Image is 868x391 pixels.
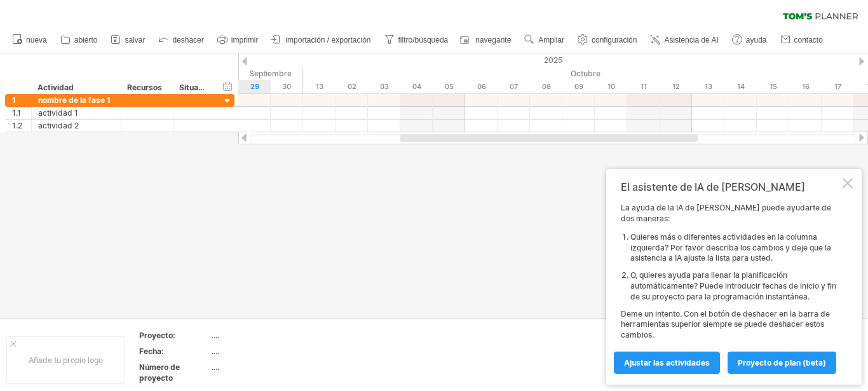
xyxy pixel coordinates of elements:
[724,80,757,93] div: Tuesday, 14 October 2025
[9,32,51,48] a: nueva
[627,80,660,93] div: Sábado 11 de octubre de 2025
[530,80,562,93] div: Miércoles 8 de octubre de 2025
[212,346,318,357] div: ....
[303,80,336,93] div: Miércoles 1 de octubre de 2025
[12,94,31,106] div: 1
[38,120,114,132] div: actividad 2
[57,32,102,48] a: abierto
[6,336,125,384] div: Añade tu propio logo
[398,36,449,45] span: filtro/búsqueda
[562,80,595,93] div: Jueves 9 de octubre de 2025
[465,80,498,93] div: Lunes 6 de Octubre de 2025
[214,32,262,48] a: imprimir
[630,232,840,264] li: Quieres más o diferentes actividades en la columna izquierda? Por favor describa los cambios y de...
[12,120,31,132] div: 1.2
[692,80,724,93] div: Lunes 13 de Octubre de 2025
[212,330,318,341] div: ....
[621,203,840,373] div: La ayuda de la IA de [PERSON_NAME] puede ayudarte de dos maneras: Deme un intento. Con el botón d...
[538,36,564,45] span: Ampliar
[336,80,368,93] div: Jueves 2 de octubre de 2025
[746,36,767,45] span: ayuda
[521,32,568,48] a: Ampliar
[595,80,627,93] div: Viernes, 10 de Octubre 2025
[789,80,822,93] div: Thursday, 16 October 2025
[498,80,530,93] div: Martes 7 de Octubre de 2025
[728,352,836,374] a: proyecto de plan (beta)
[777,32,827,48] a: contacto
[12,107,31,119] div: 1.1
[574,32,641,48] a: configuración
[127,81,166,94] div: Recursos
[125,36,145,45] span: salvar
[738,358,826,367] span: proyecto de plan (beta)
[433,80,465,93] div: Domingo 5 de octubre de 2025
[38,94,114,106] div: nombre de la fase 1
[271,80,303,93] div: Martes 30 de Septiembre de 2025
[26,36,47,45] span: nueva
[475,36,511,45] span: navegante
[139,362,209,383] div: Número de proyecto
[822,80,854,93] div: Friday, 17 October 2025
[38,107,114,119] div: actividad 1
[231,36,259,45] span: imprimir
[621,181,840,193] div: El asistente de IA de [PERSON_NAME]
[37,81,114,94] div: Actividad
[285,36,370,45] span: importación / exportación
[139,346,209,357] div: Fecha:
[381,32,452,48] a: filtro/búsqueda
[368,80,400,93] div: Viernes 3 de octubre de 2025
[794,36,823,45] span: contacto
[179,81,207,94] div: Situación
[238,80,271,93] div: Lunes, 29 de Septiembre 2025
[458,32,515,48] a: navegante
[172,36,203,45] span: deshacer
[660,80,692,93] div: Domingo, 12 Octubre 2025
[624,358,710,367] span: Ajustar las actividades
[155,32,207,48] a: deshacer
[74,36,98,45] span: abierto
[139,330,209,341] div: Proyecto:
[212,362,318,373] div: ....
[400,80,433,93] div: Sábado 4 de octubre de 2025
[647,32,722,48] a: Asistencia de AI
[729,32,771,48] a: ayuda
[107,32,149,48] a: salvar
[268,32,374,48] a: importación / exportación
[630,270,840,302] li: O, quieres ayuda para llenar la planificación automáticamente? Puede introducir fechas de inicio ...
[592,36,637,45] span: configuración
[614,352,720,374] a: Ajustar las actividades
[757,80,789,93] div: Wednesday, 15 October 2025
[664,36,718,45] span: Asistencia de AI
